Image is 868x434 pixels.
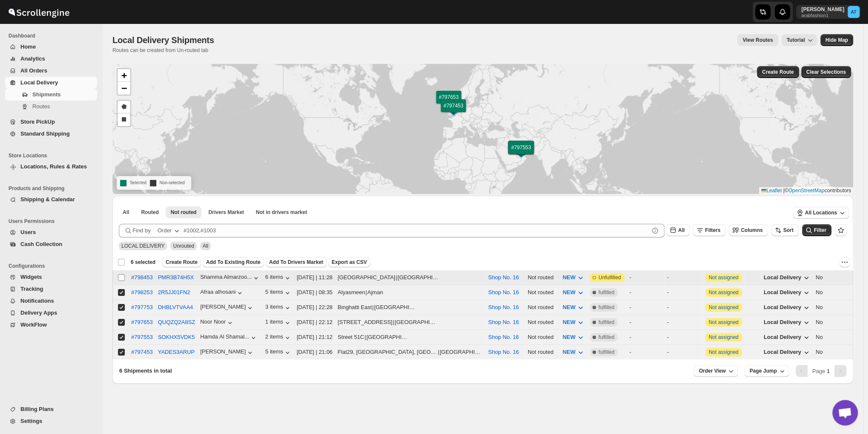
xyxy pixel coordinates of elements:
span: Analytics [20,55,45,62]
button: Create Route [757,66,799,78]
span: NEW [563,319,575,325]
div: - [629,348,662,356]
span: Notifications [20,298,54,304]
button: Not assigned [709,275,739,281]
div: [DATE] | 21:06 [297,348,333,356]
button: 3 items [265,304,292,312]
div: Ajman [367,288,383,297]
div: [PERSON_NAME] [200,304,254,312]
div: 6 items [265,274,292,282]
button: NEW [558,301,590,314]
div: Hamda Al Shamal... [200,333,249,340]
span: Create Route [166,259,198,266]
a: Draw a rectangle [118,113,130,126]
span: Home [20,43,36,50]
button: Analytics [5,53,97,65]
div: | [338,273,483,282]
button: Export as CSV [328,257,371,267]
span: Create Route [762,69,794,75]
span: Users [20,229,36,235]
span: Local Delivery [20,79,58,86]
img: Marker [443,98,455,107]
button: Shop No. 16 [488,274,519,281]
img: ScrollEngine [7,1,71,23]
span: Add To Existing Route [206,259,261,266]
button: User menu [796,5,860,19]
span: NEW [563,289,575,295]
span: Drivers Market [208,209,244,216]
div: #797553 [131,334,153,340]
span: Find by [132,226,151,235]
button: #797653 [131,319,153,325]
p: Routes can be created from Un-routed tab [112,47,218,54]
div: Order [158,226,172,235]
span: Columns [741,227,762,233]
button: Local Delivery [759,286,816,299]
span: All [123,209,129,216]
span: fulfilled [598,319,614,326]
span: − [121,83,127,93]
span: Store PickUp [20,119,55,125]
button: Afraa alhosani [200,289,244,297]
div: | [338,348,483,356]
text: AT [851,9,857,14]
button: SOKHX5VDK5 [158,334,195,340]
span: Not routed [171,209,197,216]
button: QUQZQ2A8SZ [158,319,195,325]
button: Order [152,224,186,237]
button: Hamda Al Shamal... [200,333,258,342]
span: Cash Collection [20,241,62,247]
nav: Pagination [796,365,846,377]
button: Not assigned [709,319,739,325]
span: Products and Shipping [9,185,98,192]
span: All [678,227,684,233]
a: Open chat [832,400,858,425]
div: Flat29, [GEOGRAPHIC_DATA], [GEOGRAPHIC_DATA]. Ha01PR [338,348,437,356]
button: Local Delivery [759,330,816,344]
span: Tutorial [787,37,805,43]
img: Marker [515,148,528,157]
span: Order View [699,367,726,374]
div: [DATE] | 11:28 [297,273,333,282]
div: | [338,318,483,327]
div: 5 items [265,348,292,357]
button: 5 items [265,289,292,297]
button: Filter [802,224,831,236]
div: Street 51C [338,333,364,341]
button: [PERSON_NAME] [200,348,254,357]
span: Settings [20,418,42,424]
span: Shipments [32,91,60,98]
button: #797453 [131,349,153,355]
button: #798453 [131,274,153,281]
button: All Locations [793,207,849,219]
span: Export as CSV [332,259,367,266]
div: [GEOGRAPHIC_DATA] , Alperton [440,348,483,356]
div: 2 items [265,333,292,342]
button: All [666,224,690,236]
span: Not in drivers market [256,209,307,216]
p: Selected [120,178,147,188]
button: Local Delivery [759,315,816,329]
span: Dashboard [9,32,98,39]
button: Clear Selections [801,66,851,78]
a: Leaflet [761,188,782,194]
div: Not routed [528,348,558,356]
span: Unrouted [173,243,194,249]
button: NEW [558,271,590,284]
span: All [203,243,208,249]
span: 6 Shipments in total [119,367,172,374]
button: NEW [558,330,590,344]
div: - [629,318,662,327]
button: Tutorial [782,34,817,46]
span: Unfulfilled [598,274,621,281]
div: Shamma Almarzoo... [200,274,252,280]
button: Local Delivery [759,301,816,314]
span: Users Permissions [9,218,98,225]
div: [DATE] | 22:28 [297,303,333,312]
div: [DATE] | 21:12 [297,333,333,341]
button: Shop No. 16 [488,319,519,325]
div: [GEOGRAPHIC_DATA] [395,318,438,327]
